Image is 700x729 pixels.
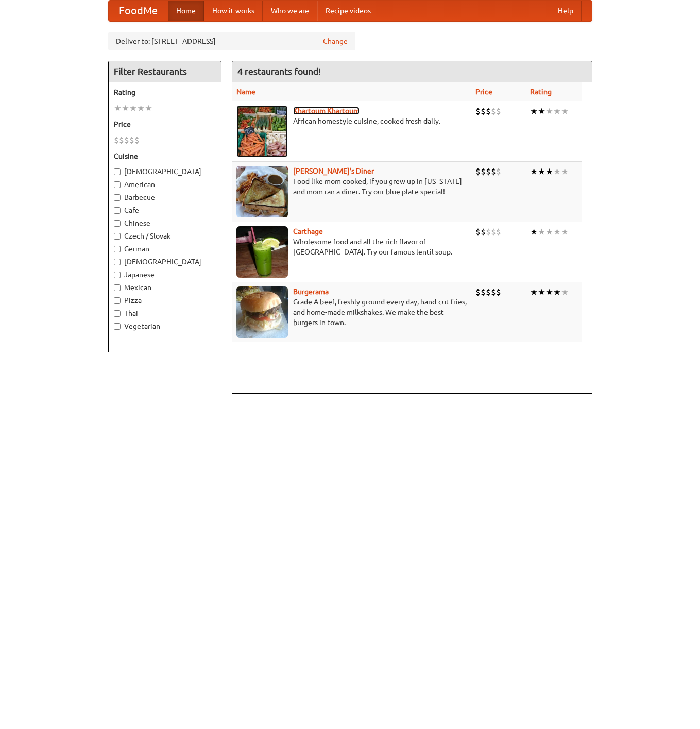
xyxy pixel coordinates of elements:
li: ★ [553,166,561,177]
input: Japanese [114,272,121,278]
li: $ [491,166,496,177]
label: Barbecue [114,192,216,202]
li: ★ [538,166,545,177]
li: $ [475,286,481,298]
li: ★ [114,103,122,114]
li: $ [491,106,496,117]
li: $ [491,226,496,238]
a: [PERSON_NAME]'s Diner [293,167,374,175]
img: khartoum.jpg [236,106,288,157]
a: Help [550,1,582,21]
img: burgerama.jpg [236,286,288,338]
li: ★ [145,103,152,114]
p: African homestyle cuisine, cooked fresh daily. [236,116,467,126]
li: ★ [561,106,569,117]
input: Cafe [114,207,121,214]
a: Name [236,88,255,96]
a: Burgerama [293,287,329,296]
img: sallys.jpg [236,166,288,217]
a: Khartoum Khartoum [293,107,360,115]
label: Mexican [114,282,216,293]
li: ★ [561,286,569,298]
label: Vegetarian [114,321,216,331]
label: German [114,244,216,254]
li: $ [486,286,491,298]
div: Deliver to: [STREET_ADDRESS] [108,32,355,50]
li: ★ [530,106,538,117]
p: Wholesome food and all the rich flavor of [GEOGRAPHIC_DATA]. Try our famous lentil soup. [236,236,467,257]
li: ★ [129,103,137,114]
li: $ [134,134,140,146]
h5: Price [114,119,216,129]
a: Recipe videos [317,1,379,21]
label: [DEMOGRAPHIC_DATA] [114,257,216,267]
li: ★ [538,226,545,238]
p: Food like mom cooked, if you grew up in [US_STATE] and mom ran a diner. Try our blue plate special! [236,176,467,197]
li: ★ [122,103,129,114]
label: Pizza [114,295,216,306]
li: ★ [553,286,561,298]
li: $ [481,166,486,177]
li: $ [481,106,486,117]
a: Home [168,1,204,21]
li: $ [475,226,481,238]
label: [DEMOGRAPHIC_DATA] [114,166,216,177]
input: Thai [114,310,121,317]
li: ★ [561,166,569,177]
li: ★ [538,106,545,117]
label: Czech / Slovak [114,231,216,241]
input: Mexican [114,284,121,291]
li: ★ [545,106,553,117]
a: FoodMe [109,1,168,21]
li: $ [124,134,129,146]
a: Price [475,88,492,96]
input: German [114,246,121,252]
li: ★ [545,166,553,177]
a: How it works [204,1,263,21]
label: Chinese [114,218,216,228]
li: ★ [561,226,569,238]
a: Who we are [263,1,317,21]
li: $ [496,226,501,238]
li: ★ [530,166,538,177]
li: $ [491,286,496,298]
label: Japanese [114,269,216,280]
h4: Filter Restaurants [109,61,221,82]
p: Grade A beef, freshly ground every day, hand-cut fries, and home-made milkshakes. We make the bes... [236,297,467,328]
input: [DEMOGRAPHIC_DATA] [114,168,121,175]
input: Pizza [114,297,121,304]
li: $ [496,166,501,177]
li: ★ [530,226,538,238]
li: $ [114,134,119,146]
li: ★ [553,106,561,117]
a: Rating [530,88,552,96]
input: Barbecue [114,194,121,201]
li: $ [475,166,481,177]
input: Vegetarian [114,323,121,330]
li: ★ [545,226,553,238]
li: $ [119,134,124,146]
li: $ [481,226,486,238]
li: ★ [530,286,538,298]
ng-pluralize: 4 restaurants found! [237,66,321,76]
input: American [114,181,121,188]
a: Carthage [293,227,323,235]
li: $ [481,286,486,298]
a: Change [323,36,348,46]
input: Czech / Slovak [114,233,121,240]
li: $ [129,134,134,146]
li: $ [486,106,491,117]
label: American [114,179,216,190]
li: $ [496,286,501,298]
li: ★ [545,286,553,298]
label: Cafe [114,205,216,215]
input: Chinese [114,220,121,227]
li: ★ [538,286,545,298]
h5: Rating [114,87,216,97]
li: ★ [553,226,561,238]
li: $ [496,106,501,117]
input: [DEMOGRAPHIC_DATA] [114,259,121,265]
